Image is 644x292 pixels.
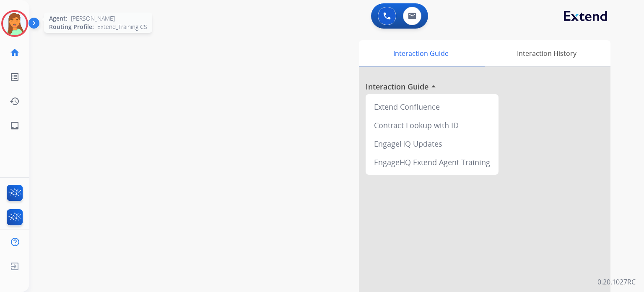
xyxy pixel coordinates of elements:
[483,40,610,66] div: Interaction History
[369,153,495,171] div: EngageHQ Extend Agent Training
[10,47,20,58] mat-icon: home
[359,40,483,66] div: Interaction Guide
[369,97,495,116] div: Extend Confluence
[369,116,495,134] div: Contract Lookup with ID
[10,72,20,82] mat-icon: list_alt
[97,23,147,31] span: Extend_Training CS
[10,96,20,106] mat-icon: history
[49,14,68,23] span: Agent:
[3,12,26,35] img: avatar
[71,14,115,23] span: [PERSON_NAME]
[10,121,20,131] mat-icon: inbox
[597,277,636,287] p: 0.20.1027RC
[369,134,495,153] div: EngageHQ Updates
[49,23,94,31] span: Routing Profile:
